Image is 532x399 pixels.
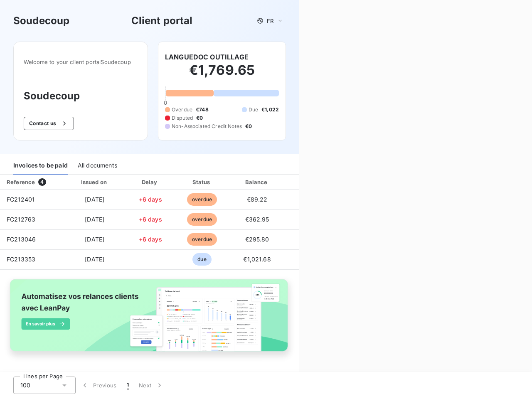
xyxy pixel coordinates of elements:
span: FC213046 [7,236,36,243]
span: FC212401 [7,196,34,203]
span: overdue [187,193,217,206]
img: banner [3,275,296,364]
span: €1,022 [261,106,279,113]
h6: LANGUEDOC OUTILLAGE [165,52,249,62]
span: +6 days [139,196,162,203]
span: €89.22 [247,196,268,203]
div: All documents [78,157,117,175]
button: Next [134,377,169,394]
h2: €1,769.65 [165,62,279,87]
span: [DATE] [85,236,104,243]
span: FC213353 [7,256,35,263]
span: €362.95 [245,216,269,223]
div: Status [177,178,227,186]
div: Reference [7,179,35,185]
div: Delay [127,178,174,186]
div: Invoices to be paid [13,157,68,175]
span: 100 [20,381,30,389]
span: [DATE] [85,256,104,263]
span: 0 [164,99,167,106]
span: [DATE] [85,216,104,223]
span: FR [267,17,273,24]
span: +6 days [139,236,162,243]
span: €748 [196,106,209,113]
span: FC212763 [7,216,35,223]
span: overdue [187,233,217,246]
span: €1,021.68 [243,256,271,263]
div: Issued on [66,178,123,186]
button: Contact us [24,117,74,130]
div: PDF [288,178,330,186]
span: 1 [127,381,129,389]
h3: Soudecoup [13,13,69,28]
h3: Client portal [131,13,193,28]
span: overdue [187,213,217,226]
span: Due [249,106,258,113]
span: €295.80 [245,236,269,243]
button: Previous [76,377,122,394]
span: Non-Associated Credit Notes [172,123,242,130]
button: 1 [122,377,134,394]
span: [DATE] [85,196,104,203]
span: 4 [38,178,46,186]
span: €0 [196,114,203,122]
h3: Soudecoup [24,89,138,103]
span: Welcome to your client portal Soudecoup [24,59,138,65]
span: Overdue [172,106,192,113]
div: Balance [230,178,284,186]
span: +6 days [139,216,162,223]
span: Disputed [172,114,193,122]
span: due [192,253,211,266]
span: €0 [245,123,252,130]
